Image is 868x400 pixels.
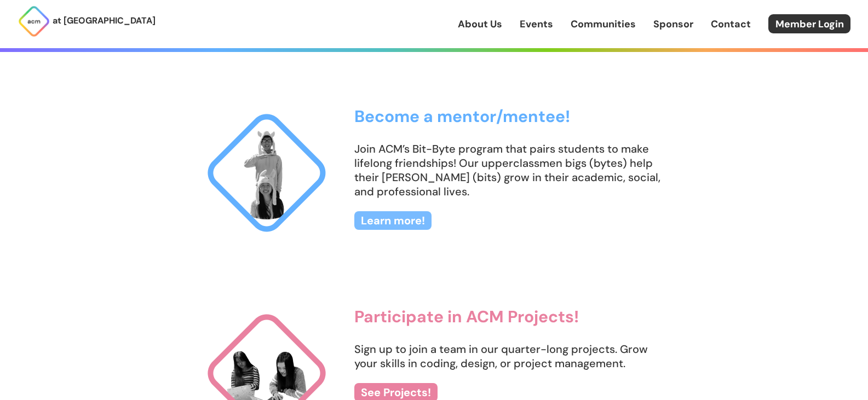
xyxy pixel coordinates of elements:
a: at [GEOGRAPHIC_DATA] [18,5,156,38]
a: Member Login [768,14,850,33]
a: Sponsor [653,17,693,31]
p: at [GEOGRAPHIC_DATA] [53,14,156,28]
a: About Us [458,17,502,31]
h3: Participate in ACM Projects! [354,308,668,326]
a: Events [520,17,553,31]
a: Contact [711,17,751,31]
p: Sign up to join a team in our quarter-long projects. Grow your skills in coding, design, or proje... [354,342,668,370]
img: ACM Logo [18,5,50,38]
p: Join ACM’s Bit-Byte program that pairs students to make lifelong friendships! Our upperclassmen b... [354,142,668,199]
h3: Become a mentor/mentee! [354,107,668,125]
a: Communities [571,17,636,31]
a: Learn more! [354,211,432,230]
